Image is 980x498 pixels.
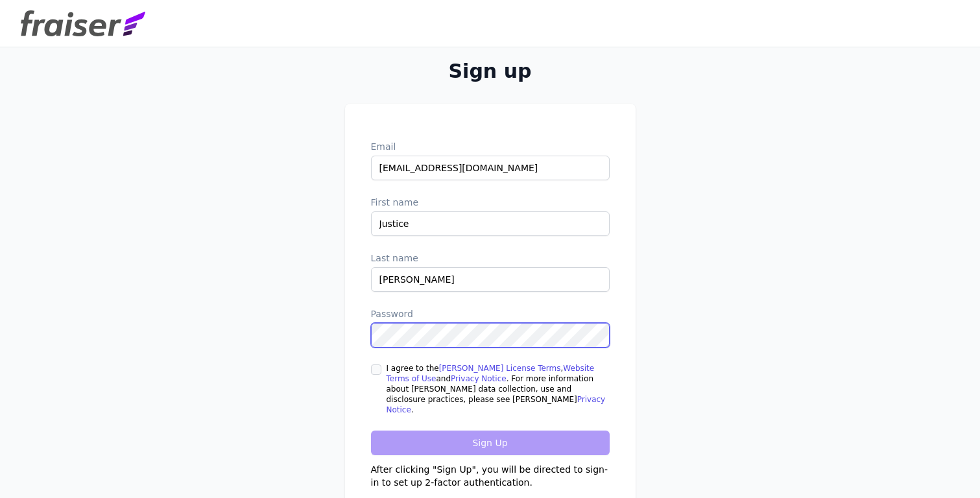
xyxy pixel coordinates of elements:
[345,60,636,83] h2: Sign up
[371,307,610,320] label: Password
[371,140,610,153] label: Email
[387,395,606,414] a: Privacy Notice
[371,252,610,265] label: Last name
[451,374,507,383] a: Privacy Notice
[371,464,608,488] span: After clicking "Sign Up", you will be directed to sign-in to set up 2-factor authentication.
[387,364,595,383] a: Website Terms of Use
[387,363,610,415] label: I agree to the , and . For more information about [PERSON_NAME] data collection, use and disclosu...
[439,364,561,373] a: [PERSON_NAME] License Terms
[371,431,610,455] input: Sign Up
[21,10,145,36] img: Fraiser Logo
[371,196,610,209] label: First name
